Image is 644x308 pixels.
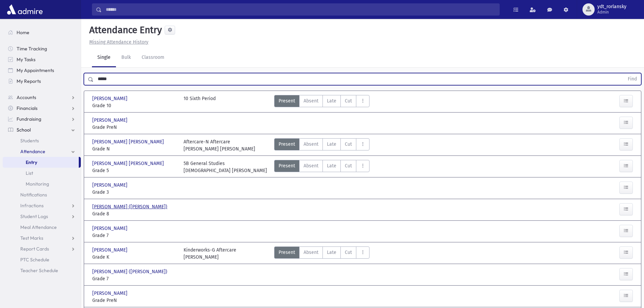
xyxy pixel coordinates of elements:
[20,148,45,155] span: Attendance
[304,141,318,148] span: Absent
[92,95,129,102] span: [PERSON_NAME]
[279,249,295,256] span: Present
[3,157,79,168] a: Entry
[26,181,49,187] span: Monitoring
[92,297,177,304] span: Grade PreN
[345,97,352,104] span: Cut
[92,275,177,282] span: Grade 7
[3,200,81,211] a: Infractions
[17,116,41,122] span: Fundraising
[3,146,81,157] a: Attendance
[345,249,352,256] span: Cut
[17,127,31,133] span: School
[327,162,336,169] span: Late
[3,211,81,222] a: Student Logs
[92,182,129,189] span: [PERSON_NAME]
[92,232,177,239] span: Grade 7
[184,138,255,152] div: Aftercare-N Aftercare [PERSON_NAME] [PERSON_NAME]
[92,254,177,261] span: Grade K
[184,246,236,261] div: Kinderworks-G Aftercare [PERSON_NAME]
[17,105,38,111] span: Financials
[274,246,369,261] div: AttTypes
[102,3,499,16] input: Search
[17,29,29,35] span: Home
[327,97,336,104] span: Late
[274,138,369,152] div: AttTypes
[26,159,37,165] span: Entry
[136,48,170,67] a: Classroom
[184,160,267,174] div: 5B General Studies [DEMOGRAPHIC_DATA] [PERSON_NAME]
[20,138,39,144] span: Students
[20,235,43,241] span: Test Marks
[92,203,169,210] span: [PERSON_NAME] ([PERSON_NAME])
[345,162,352,169] span: Cut
[279,97,295,104] span: Present
[3,27,81,38] a: Home
[92,210,177,217] span: Grade 8
[624,73,641,85] button: Find
[92,225,129,232] span: [PERSON_NAME]
[92,268,169,275] span: [PERSON_NAME] ([PERSON_NAME])
[92,102,177,109] span: Grade 10
[20,246,49,252] span: Report Cards
[17,94,36,100] span: Accounts
[20,192,47,198] span: Notifications
[92,124,177,131] span: Grade PreN
[3,254,81,265] a: PTC Schedule
[3,65,81,76] a: My Appointments
[3,103,81,114] a: Financials
[304,97,318,104] span: Absent
[92,189,177,196] span: Grade 3
[3,54,81,65] a: My Tasks
[92,167,177,174] span: Grade 5
[3,265,81,276] a: Teacher Schedule
[92,246,129,254] span: [PERSON_NAME]
[3,43,81,54] a: Time Tracking
[274,95,369,109] div: AttTypes
[87,24,162,36] h5: Attendance Entry
[274,160,369,174] div: AttTypes
[20,224,57,230] span: Meal Attendance
[87,39,148,45] a: Missing Attendance History
[26,170,33,176] span: List
[92,290,129,297] span: [PERSON_NAME]
[304,162,318,169] span: Absent
[3,124,81,135] a: School
[3,179,81,189] a: Monitoring
[3,243,81,254] a: Report Cards
[116,48,136,67] a: Bulk
[20,267,58,274] span: Teacher Schedule
[3,76,81,87] a: My Reports
[17,56,35,63] span: My Tasks
[597,4,626,9] span: ydt_rorlansky
[3,114,81,124] a: Fundraising
[279,162,295,169] span: Present
[3,168,81,179] a: List
[92,48,116,67] a: Single
[3,222,81,233] a: Meal Attendance
[92,160,165,167] span: [PERSON_NAME] [PERSON_NAME]
[20,257,49,263] span: PTC Schedule
[327,249,336,256] span: Late
[304,249,318,256] span: Absent
[3,135,81,146] a: Students
[17,46,47,52] span: Time Tracking
[184,95,216,109] div: 10 Sixth Period
[345,141,352,148] span: Cut
[89,39,148,45] u: Missing Attendance History
[17,78,41,84] span: My Reports
[92,138,165,145] span: [PERSON_NAME] [PERSON_NAME]
[597,9,626,15] span: Admin
[20,213,48,219] span: Student Logs
[279,141,295,148] span: Present
[20,203,44,209] span: Infractions
[92,117,129,124] span: [PERSON_NAME]
[3,92,81,103] a: Accounts
[3,233,81,243] a: Test Marks
[327,141,336,148] span: Late
[5,3,44,16] img: AdmirePro
[17,67,54,73] span: My Appointments
[3,189,81,200] a: Notifications
[92,145,177,152] span: Grade N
